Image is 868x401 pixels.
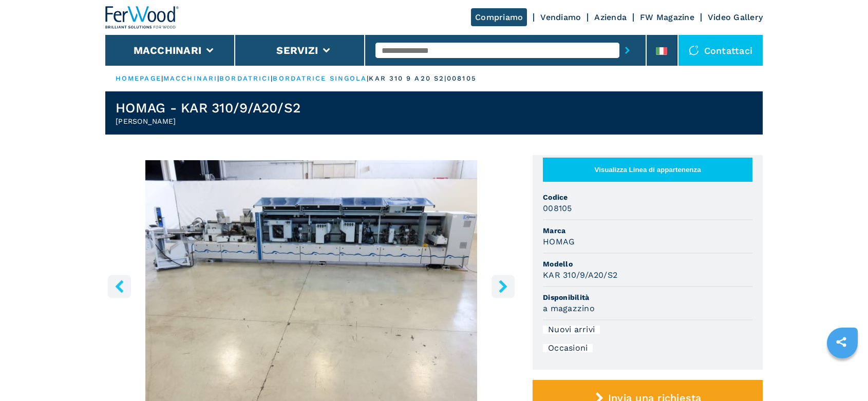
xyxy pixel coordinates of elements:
a: FW Magazine [640,12,694,22]
div: Contattaci [678,35,763,66]
button: submit-button [619,39,635,62]
span: Modello [543,259,752,269]
iframe: Chat [824,355,860,393]
button: left-button [108,275,131,298]
span: | [161,74,163,82]
h3: HOMAG [543,236,575,247]
h1: HOMAG - KAR 310/9/A20/S2 [116,100,300,116]
h3: KAR 310/9/A20/S2 [543,269,617,281]
p: kar 310 9 a20 s2 | [369,74,447,83]
span: | [271,74,273,82]
span: Codice [543,192,752,202]
a: Vendiamo [540,12,581,22]
div: Occasioni [543,344,593,352]
a: Azienda [594,12,627,22]
h3: a magazzino [543,302,595,314]
img: Contattaci [689,45,699,55]
button: Macchinari [134,44,202,56]
h2: [PERSON_NAME] [116,116,300,126]
a: bordatrice singola [273,74,367,82]
h3: 008105 [543,202,572,214]
span: Marca [543,225,752,236]
a: Video Gallery [708,12,763,22]
button: Servizi [276,44,318,56]
a: bordatrici [219,74,271,82]
span: Disponibilità [543,292,752,302]
span: | [217,74,219,82]
a: Compriamo [471,8,527,26]
p: 008105 [447,74,477,83]
button: right-button [492,275,515,298]
a: macchinari [163,74,217,82]
div: Nuovi arrivi [543,326,600,334]
img: Ferwood [105,6,179,29]
button: Visualizza Linea di appartenenza [543,158,752,182]
a: HOMEPAGE [116,74,161,82]
span: | [367,74,369,82]
a: sharethis [828,329,854,355]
